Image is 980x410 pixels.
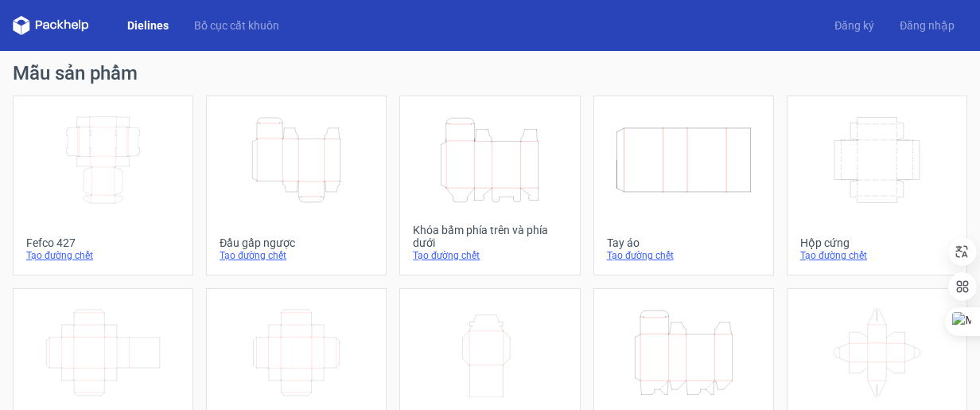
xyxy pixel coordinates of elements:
a: Tay áoTạo đường chết [593,96,774,275]
font: Bố cục cắt khuôn [194,19,279,32]
font: Khóa bấm phía trên và phía dưới [413,224,548,249]
font: Tạo đường chết [220,250,286,261]
font: Fefco 427 [26,236,76,249]
font: Tạo đường chết [413,250,480,261]
font: Hộp cứng [800,236,850,249]
font: Tay áo [607,236,640,249]
a: Khóa bấm phía trên và phía dướiTạo đường chết [399,96,580,275]
font: Dielines [127,19,169,32]
font: Đăng ký [834,19,874,32]
a: Đăng ký [822,18,887,33]
font: Tạo đường chết [26,250,93,261]
a: Đăng nhập [887,18,967,33]
a: Bố cục cắt khuôn [181,18,292,33]
font: Tạo đường chết [800,250,867,261]
font: Đăng nhập [900,19,955,32]
a: Đầu gấp ngượcTạo đường chết [206,96,387,275]
a: Dielines [115,18,181,33]
font: Tạo đường chết [607,250,674,261]
font: Đầu gấp ngược [220,236,295,249]
a: Fefco 427Tạo đường chết [13,96,193,275]
font: Mẫu sản phẩm [13,62,138,84]
a: Hộp cứngTạo đường chết [787,96,967,275]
